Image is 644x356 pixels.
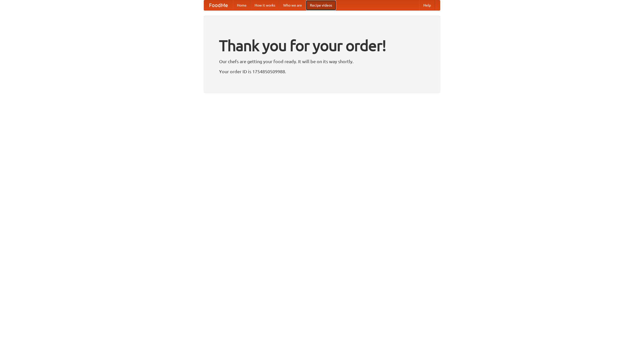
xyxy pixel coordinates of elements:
a: Who we are [279,0,306,10]
p: Your order ID is 1754850509988. [219,68,425,75]
a: How it works [251,0,279,10]
a: Home [233,0,251,10]
p: Our chefs are getting your food ready. It will be on its way shortly. [219,58,425,65]
a: Help [419,0,435,10]
h1: Thank you for your order! [219,33,425,58]
a: FoodMe [204,0,233,10]
a: Recipe videos [306,0,336,10]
